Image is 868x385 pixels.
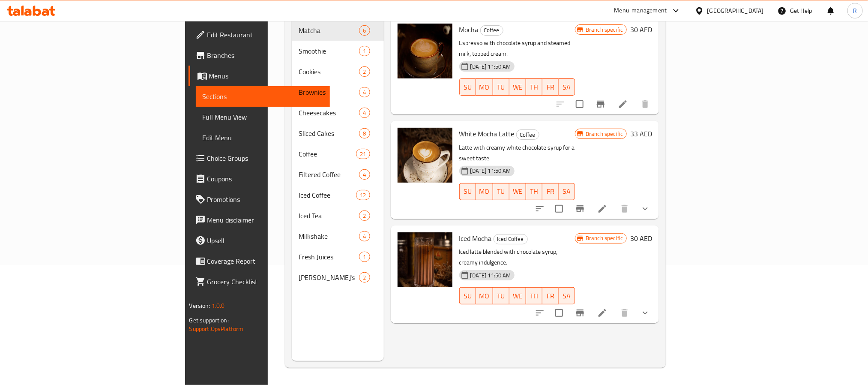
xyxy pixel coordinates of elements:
div: items [359,169,370,180]
div: items [359,46,370,56]
span: Coffee [517,130,539,140]
span: 4 [359,171,369,179]
a: Grocery Checklist [189,271,330,292]
span: SU [463,81,473,93]
img: White Mocha Latte [398,128,452,183]
span: Choice Groups [207,153,323,163]
span: TU [497,185,506,198]
button: TU [493,78,509,96]
svg: Show Choices [640,308,650,318]
span: [DATE] 11:50 AM [467,271,515,280]
button: show more [635,199,655,219]
a: Full Menu View [196,107,330,127]
div: Smoothie1 [292,41,383,61]
span: FR [546,81,555,93]
div: Coffee [299,149,356,159]
span: Cheesecakes [299,108,359,118]
img: Iced Mocha [398,232,452,287]
div: items [359,252,370,262]
span: Milkshake [299,231,359,241]
div: Brownies4 [292,82,383,102]
button: FR [542,287,559,304]
span: Upsell [207,235,323,246]
a: Sections [196,86,330,107]
button: MO [476,287,493,304]
div: Coffee21 [292,144,383,164]
button: SA [559,183,575,200]
span: WE [513,290,523,302]
div: Filtered Coffee4 [292,164,383,185]
span: Sliced Cakes [299,128,359,138]
span: Grocery Checklist [207,277,323,287]
a: Branches [189,45,330,66]
div: items [359,211,370,221]
span: Branches [207,50,323,60]
span: 1.0.0 [212,300,225,311]
span: Menus [209,71,323,81]
span: 2 [359,212,369,220]
span: 6 [359,27,369,35]
span: Sections [203,91,323,102]
span: Iced Coffee [494,234,527,244]
span: Select to update [550,304,568,322]
span: Full Menu View [203,112,323,122]
span: FR [546,185,555,198]
button: sort-choices [530,303,550,323]
a: Edit menu item [597,204,608,214]
div: Iced Tea2 [292,205,383,226]
span: 4 [359,109,369,117]
div: Coffee [480,25,503,36]
div: Iced Coffee12 [292,185,383,205]
span: Iced Coffee [299,190,356,200]
span: Version: [189,300,210,311]
nav: Menu sections [292,17,383,291]
span: Branch specific [582,234,626,242]
a: Coverage Report [189,251,330,271]
button: delete [635,94,655,114]
span: TH [530,81,539,93]
span: R [853,6,857,15]
div: items [359,108,370,118]
span: [DATE] 11:50 AM [467,167,515,175]
span: TU [497,290,506,302]
div: items [359,231,370,241]
button: delete [614,199,635,219]
div: items [359,87,370,97]
button: TH [526,183,542,200]
span: Iced Mocha [459,232,492,245]
span: 4 [359,232,369,241]
button: SA [559,78,575,96]
span: MO [479,81,490,93]
span: Brownies [299,87,359,97]
button: TU [493,183,509,200]
span: Edit Menu [203,132,323,143]
div: items [356,190,370,200]
div: Sliced Cakes8 [292,123,383,144]
div: Cheesecakes4 [292,102,383,123]
div: items [359,66,370,77]
a: Promotions [189,189,330,210]
span: SU [463,290,473,302]
h6: 30 AED [630,232,652,244]
div: Iced Coffee [494,234,528,244]
button: TH [526,78,542,96]
button: show more [635,303,655,323]
span: MO [479,185,490,198]
div: Matcha [299,25,359,36]
a: Choice Groups [189,148,330,168]
div: Cookies [299,66,359,77]
span: Promotions [207,194,323,205]
img: Mocha [398,24,452,78]
span: WE [513,185,523,198]
span: Fresh Juices [299,252,359,262]
span: TU [497,81,506,93]
svg: Show Choices [640,204,650,214]
p: Latte with creamy white chocolate syrup for a sweet taste. [459,142,575,164]
div: Smoothie [299,46,359,56]
div: Fresh Juices1 [292,247,383,267]
div: items [356,149,370,159]
div: items [359,25,370,36]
